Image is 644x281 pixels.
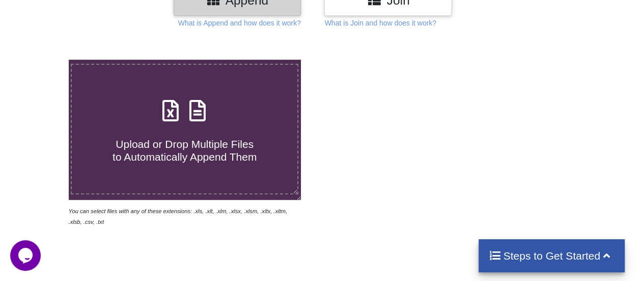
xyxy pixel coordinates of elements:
[178,18,301,28] p: What is Append and how does it work?
[10,240,43,271] iframe: chat widget
[324,18,436,28] p: What is Join and how does it work?
[489,249,614,262] h4: Steps to Get Started
[113,138,257,163] span: Upload or Drop Multiple Files to Automatically Append Them
[69,208,288,225] i: You can select files with any of these extensions: .xls, .xlt, .xlm, .xlsx, .xlsm, .xltx, .xltm, ...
